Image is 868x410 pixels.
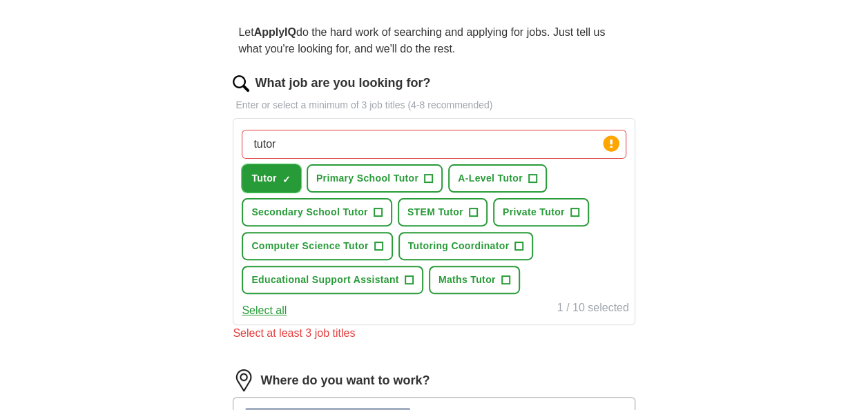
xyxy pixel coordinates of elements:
img: location.png [233,369,255,391]
span: Secondary School Tutor [251,205,367,219]
button: Secondary School Tutor [242,198,392,226]
span: STEM Tutor [407,205,463,219]
button: Tutoring Coordinator [398,232,534,260]
div: 1 / 10 selected [557,300,629,319]
button: Private Tutor [493,198,589,226]
button: Select all [242,302,287,319]
strong: ApplyIQ [254,26,296,38]
button: Educational Support Assistant [242,266,423,294]
label: Where do you want to work? [260,371,430,390]
button: Primary School Tutor [307,164,443,193]
span: Private Tutor [503,205,565,219]
img: search.png [233,75,249,92]
div: Select at least 3 job titles [233,325,635,342]
input: Type a job title and press enter [242,130,626,159]
button: A-Level Tutor [448,164,547,193]
span: ✓ [282,174,291,185]
p: Enter or select a minimum of 3 job titles (4-8 recommended) [233,98,635,113]
span: Educational Support Assistant [251,273,398,287]
button: Computer Science Tutor [242,232,392,260]
p: Let do the hard work of searching and applying for jobs. Just tell us what you're looking for, an... [233,19,635,63]
button: Tutor✓ [242,164,300,193]
span: Tutor [251,171,276,186]
span: A-Level Tutor [458,171,523,186]
span: Computer Science Tutor [251,239,368,253]
button: Maths Tutor [429,266,520,294]
span: Tutoring Coordinator [408,239,510,253]
button: STEM Tutor [398,198,488,226]
label: What job are you looking for? [255,74,430,92]
span: Primary School Tutor [316,171,418,186]
span: Maths Tutor [438,273,496,287]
